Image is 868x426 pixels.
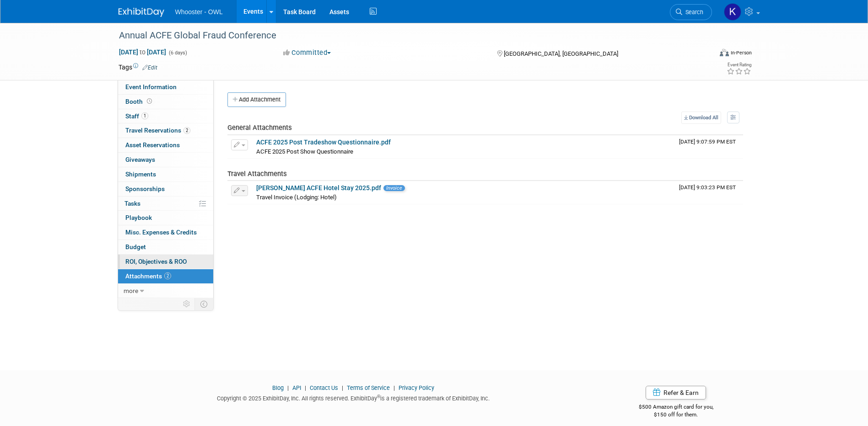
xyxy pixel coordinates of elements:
[280,48,334,58] button: Committed
[125,229,197,236] span: Misc. Expenses & Credits
[675,181,743,204] td: Upload Timestamp
[118,240,213,254] a: Budget
[377,394,380,399] sup: ®
[179,298,195,310] td: Personalize Event Tab Strip
[118,138,213,152] a: Asset Reservations
[118,153,213,167] a: Giveaways
[125,272,171,280] span: Attachments
[256,138,391,146] a: ACFE 2025 Post Tradeshow Questionnaire.pdf
[125,156,155,163] span: Giveaways
[125,243,146,250] span: Budget
[724,3,741,21] img: Kamila Castaneda
[125,185,165,192] span: Sponsorships
[399,384,434,391] a: Privacy Policy
[227,170,287,178] span: Travel Attachments
[730,49,752,56] div: In-Person
[125,83,177,91] span: Event Information
[124,287,138,294] span: more
[118,95,213,109] a: Booth
[391,384,397,391] span: |
[646,386,706,399] a: Refer & Earn
[125,170,156,178] span: Shipments
[227,123,292,132] span: General Attachments
[183,127,190,134] span: 2
[145,98,154,105] span: Booth not reserved yet
[658,48,752,61] div: Event Format
[256,148,353,155] span: ACFE 2025 Post Show Questionnaire
[118,255,213,269] a: ROI, Objectives & ROO
[118,123,213,138] a: Travel Reservations2
[141,112,148,119] span: 1
[175,8,223,16] span: Whooster - OWL
[727,63,751,67] div: Event Rating
[602,397,750,418] div: $500 Amazon gift card for you,
[310,384,338,391] a: Contact Us
[670,4,712,20] a: Search
[675,135,743,158] td: Upload Timestamp
[118,211,213,225] a: Playbook
[142,64,157,71] a: Edit
[681,112,721,124] a: Download All
[720,49,729,56] img: Format-Inperson.png
[285,384,291,391] span: |
[124,200,140,207] span: Tasks
[256,194,337,201] span: Travel Invoice (Lodging: Hotel)
[125,98,154,105] span: Booth
[116,27,698,44] div: Annual ACFE Global Fraud Conference
[118,167,213,181] a: Shipments
[125,141,180,149] span: Asset Reservations
[292,384,301,391] a: API
[118,182,213,196] a: Sponsorships
[168,50,187,56] span: (6 days)
[340,384,345,391] span: |
[302,384,308,391] span: |
[125,112,148,120] span: Staff
[138,48,147,56] span: to
[164,272,171,279] span: 2
[119,48,167,56] span: [DATE] [DATE]
[119,63,157,72] td: Tags
[504,50,618,57] span: [GEOGRAPHIC_DATA], [GEOGRAPHIC_DATA]
[227,92,286,107] button: Add Attachment
[118,225,213,240] a: Misc. Expenses & Credits
[347,384,390,391] a: Terms of Service
[125,258,187,265] span: ROI, Objectives & ROO
[272,384,284,391] a: Blog
[125,127,190,134] span: Travel Reservations
[125,214,152,221] span: Playbook
[118,197,213,211] a: Tasks
[118,269,213,283] a: Attachments2
[118,109,213,123] a: Staff1
[679,138,736,145] span: Upload Timestamp
[118,80,213,94] a: Event Information
[682,9,703,16] span: Search
[119,8,164,17] img: ExhibitDay
[118,284,213,298] a: more
[194,298,213,310] td: Toggle Event Tabs
[602,411,750,419] div: $150 off for them.
[256,184,381,192] a: [PERSON_NAME] ACFE Hotel Stay 2025.pdf
[679,184,736,191] span: Upload Timestamp
[383,185,405,191] span: Invoice
[119,392,589,403] div: Copyright © 2025 ExhibitDay, Inc. All rights reserved. ExhibitDay is a registered trademark of Ex...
